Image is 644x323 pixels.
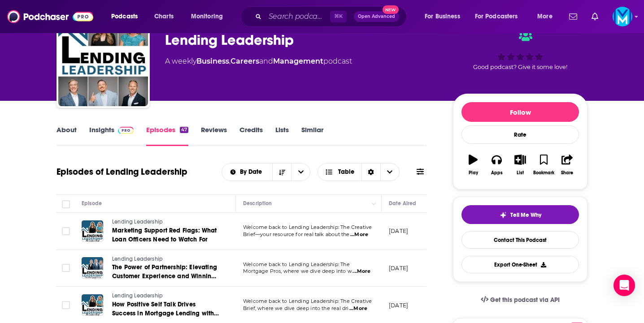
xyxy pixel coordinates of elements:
[222,163,311,181] h2: Choose List sort
[62,227,70,235] span: Toggle select row
[330,11,347,22] span: ⌘ K
[425,10,460,23] span: For Business
[273,57,323,65] a: Management
[105,9,149,24] button: open menu
[354,11,399,22] button: Open AdvancedNew
[112,293,163,299] span: Lending Leadership
[461,149,485,181] button: Play
[243,305,348,311] span: Brief, where we dive deep into the real dri
[461,102,579,122] button: Follow
[369,198,379,209] button: Column Actions
[517,170,524,176] div: List
[613,7,632,26] img: User Profile
[532,149,555,181] button: Bookmark
[111,10,138,23] span: Podcasts
[510,211,541,219] span: Tell Me Why
[259,57,273,65] span: and
[349,305,367,312] span: ...More
[461,125,579,144] div: Rate
[243,268,352,274] span: Mortgage Pros, where we dive deep into w
[537,10,553,23] span: More
[243,261,350,267] span: Welcome back to Lending Leadership: The
[148,9,179,24] a: Charts
[389,198,416,209] div: Date Aired
[475,10,518,23] span: For Podcasters
[112,218,220,226] a: Lending Leadership
[556,149,579,181] button: Share
[82,198,102,209] div: Episode
[185,9,235,24] button: open menu
[239,125,263,146] a: Credits
[57,125,77,146] a: About
[180,127,188,133] div: 47
[146,125,188,146] a: Episodes47
[418,9,471,24] button: open menu
[301,125,323,146] a: Similar
[201,125,227,146] a: Reviews
[588,9,602,24] a: Show notifications dropdown
[474,289,567,311] a: Get this podcast via API
[240,169,265,175] span: By Date
[318,163,400,181] button: Choose View
[62,301,70,309] span: Toggle select row
[461,231,579,249] a: Contact This Podcast
[500,211,507,219] img: tell me why sparkle
[533,170,554,176] div: Bookmark
[614,275,635,296] div: Open Intercom Messenger
[243,231,349,237] span: Brief—your resource for real talk about the
[58,17,148,106] img: Lending Leadership
[383,5,399,14] span: New
[352,268,370,275] span: ...More
[112,219,163,225] span: Lending Leadership
[491,170,503,176] div: Apps
[112,255,220,263] a: Lending Leadership
[243,198,272,209] div: Description
[112,300,220,318] a: How Positive Self Talk Drives Success in Mortgage Lending with [PERSON_NAME]
[112,227,217,243] span: Marketing Support Red Flags: What Loan Officers Need to Watch For
[461,256,579,273] button: Export One-Sheet
[165,56,352,67] div: A weekly podcast
[243,224,372,230] span: Welcome back to Lending Leadership: The Creative
[222,169,273,175] button: open menu
[112,263,217,289] span: The Power of Partnership: Elevating Customer Experience and Winning Together in Mortgage Appraisals
[112,256,163,262] span: Lending Leadership
[62,264,70,272] span: Toggle select row
[112,263,220,281] a: The Power of Partnership: Elevating Customer Experience and Winning Together in Mortgage Appraisals
[469,9,531,24] button: open menu
[613,7,632,26] button: Show profile menu
[7,8,93,25] img: Podchaser - Follow, Share and Rate Podcasts
[229,57,231,65] span: ,
[461,205,579,224] button: tell me why sparkleTell Me Why
[231,57,259,65] a: Careers
[389,301,408,309] p: [DATE]
[613,7,632,26] span: Logged in as katepacholek
[154,10,174,23] span: Charts
[389,227,408,235] p: [DATE]
[566,9,581,24] a: Show notifications dropdown
[485,149,508,181] button: Apps
[243,298,372,304] span: Welcome back to Lending Leadership: The Creative
[338,169,354,175] span: Table
[112,292,220,300] a: Lending Leadership
[291,164,310,181] button: open menu
[490,296,560,304] span: Get this podcast via API
[358,14,395,19] span: Open Advanced
[89,125,134,146] a: InsightsPodchaser Pro
[249,6,415,27] div: Search podcasts, credits, & more...
[350,231,368,238] span: ...More
[272,164,291,181] button: Sort Direction
[453,23,587,78] div: Good podcast? Give it some love!
[469,170,478,176] div: Play
[275,125,289,146] a: Lists
[389,264,408,272] p: [DATE]
[531,9,564,24] button: open menu
[509,149,532,181] button: List
[473,64,567,70] span: Good podcast? Give it some love!
[361,164,380,181] div: Sort Direction
[57,166,187,177] h1: Episodes of Lending Leadership
[561,170,573,176] div: Share
[265,9,330,24] input: Search podcasts, credits, & more...
[118,127,134,134] img: Podchaser Pro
